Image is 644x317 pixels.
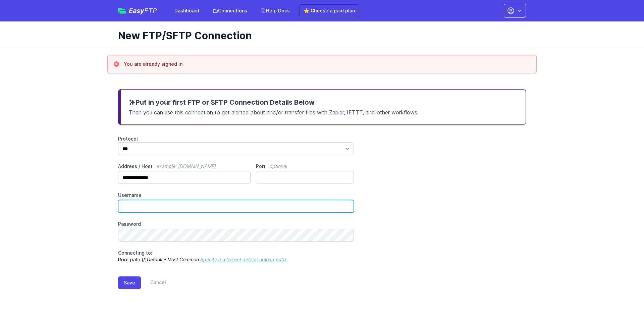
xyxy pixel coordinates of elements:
label: Password [118,221,354,227]
span: Easy [129,7,157,14]
p: Then you can use this connection to get alerted about and/or transfer files with Zapier, IFTTT, a... [129,107,518,116]
span: FTP [144,7,157,15]
button: Save [118,276,141,289]
a: ⭐ Choose a paid plan [299,4,359,17]
a: Cancel [141,276,166,289]
a: EasyFTP [118,7,157,14]
h3: You are already signed in. [124,61,184,67]
span: optional [270,163,287,169]
a: Help Docs [257,5,294,17]
span: example: [DOMAIN_NAME] [157,163,216,169]
i: Default - Most Common [147,257,199,262]
label: Address / Host [118,163,251,170]
a: Connections [209,5,251,17]
a: Specify a different default upload path [200,257,286,262]
a: Dashboard [170,5,203,17]
p: Root path (/) [118,250,354,263]
label: Protocol [118,136,354,142]
img: easyftp_logo.png [118,8,126,14]
label: Port [256,163,354,170]
h1: New FTP/SFTP Connection [118,30,521,42]
label: Username [118,192,354,199]
iframe: Drift Widget Chat Controller [610,283,636,309]
span: Connecting to: [118,250,152,256]
h3: Put in your first FTP or SFTP Connection Details Below [129,98,518,107]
